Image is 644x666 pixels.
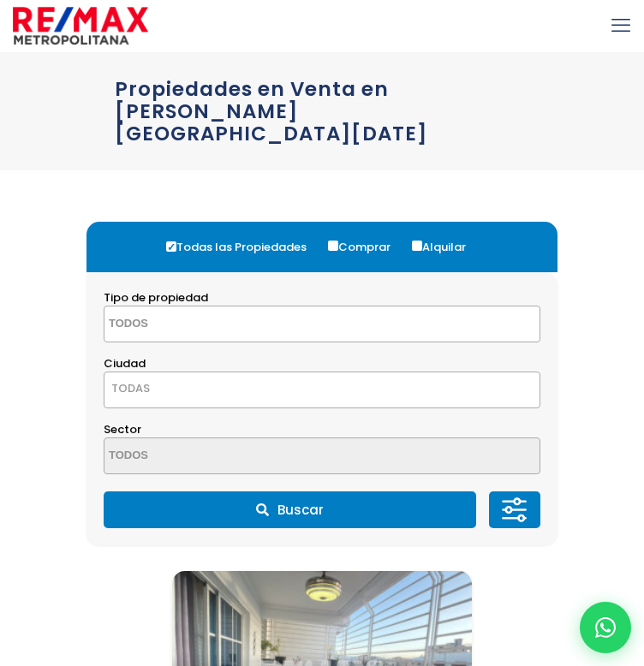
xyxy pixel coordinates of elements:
[104,289,208,306] span: Tipo de propiedad
[104,372,540,408] span: TODAS
[408,230,483,264] label: Alquilar
[111,380,150,396] span: TODAS
[104,421,141,437] span: Sector
[104,355,146,372] span: Ciudad
[328,241,338,251] input: Comprar
[104,491,476,528] button: Buscar
[104,306,250,343] textarea: Search
[13,4,148,47] a: RE/MAX Metropolitana
[412,241,422,251] input: Alquilar
[115,78,529,145] h1: Propiedades en Venta en [PERSON_NAME][GEOGRAPHIC_DATA][DATE]
[104,377,540,401] span: TODAS
[606,11,635,40] a: mobile menu
[166,241,176,252] input: Todas las Propiedades
[13,4,148,47] img: remax-metropolitana-logo
[324,230,408,264] label: Comprar
[104,438,250,475] textarea: Search
[162,230,324,264] label: Todas las Propiedades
